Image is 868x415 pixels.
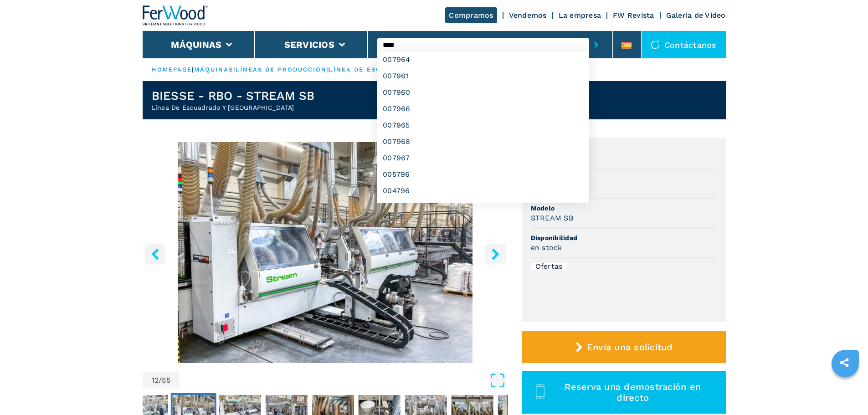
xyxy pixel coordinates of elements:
a: Galeria de Video [666,11,726,20]
button: Envía una solicitud [522,331,726,363]
a: HOMEPAGE [152,66,192,73]
a: FW Revista [613,11,654,20]
span: Disponibilidad [531,233,717,242]
h2: Línea De Escuadrado Y [GEOGRAPHIC_DATA] [152,103,315,112]
span: | [327,66,329,73]
img: Ferwood [143,5,208,26]
div: 007966 [377,101,589,117]
span: Envía una solicitud [587,342,673,353]
div: 007967 [377,150,589,166]
span: | [233,66,235,73]
a: línea de escuadrado y canteado [329,66,467,73]
span: Modelo [531,204,717,213]
span: Reserva una demostración en directo [550,381,715,403]
span: | [192,66,194,73]
div: Go to Slide 12 [143,142,508,363]
span: / [159,377,162,384]
a: máquinas [194,66,234,73]
button: left-button [145,244,165,264]
img: Contáctanos [651,40,660,49]
a: sharethis [833,351,856,374]
div: 007961 [377,68,589,84]
div: 007968 [377,133,589,150]
button: right-button [485,244,506,264]
a: Compramos [445,7,497,23]
button: Open Fullscreen [182,372,506,389]
div: 007964 [377,51,589,68]
button: Máquinas [171,39,221,50]
span: 12 [152,377,159,384]
div: 007960 [377,84,589,101]
div: Ofertas [531,263,567,270]
a: Vendemos [509,11,547,20]
h1: BIESSE - RBO - STREAM SB [152,88,315,103]
div: 007965 [377,117,589,133]
img: Línea De Escuadrado Y Canteado BIESSE - RBO STREAM SB [143,142,508,363]
span: 55 [162,377,170,384]
div: Contáctanos [642,31,726,58]
a: líneas de producción [236,66,327,73]
div: 005796 [377,166,589,183]
span: Marca [531,174,717,183]
span: Código [531,144,717,154]
button: Reserva una demostración en directo [522,371,726,414]
h3: STREAM SB [531,213,573,223]
button: submit-button [589,34,603,55]
div: 004796 [377,183,589,199]
iframe: Chat [829,374,861,408]
h3: en stock [531,242,562,253]
a: La empresa [559,11,601,20]
button: Servicios [284,39,334,50]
